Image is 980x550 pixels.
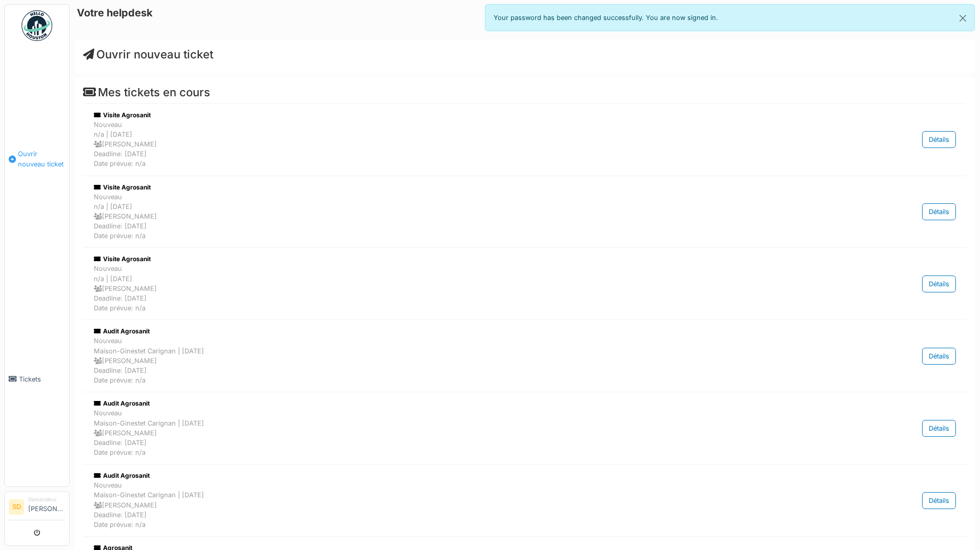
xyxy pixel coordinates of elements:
[9,499,24,515] li: SD
[91,252,958,315] a: Visite Agrosanit Nouveaun/a | [DATE] [PERSON_NAME]Deadline: [DATE]Date prévue: n/a Détails
[91,180,958,244] a: Visite Agrosanit Nouveaun/a | [DATE] [PERSON_NAME]Deadline: [DATE]Date prévue: n/a Détails
[94,264,830,313] div: Nouveau n/a | [DATE] [PERSON_NAME] Deadline: [DATE] Date prévue: n/a
[91,396,958,460] a: Audit Agrosanit NouveauMaison-Ginestet Carignan | [DATE] [PERSON_NAME]Deadline: [DATE]Date prévue...
[22,10,52,41] img: Badge_color-CXgf-gQk.svg
[94,183,830,192] div: Visite Agrosanit
[94,111,830,120] div: Visite Agrosanit
[19,374,65,384] span: Tickets
[83,86,967,99] h4: Mes tickets en cours
[94,471,830,480] div: Audit Agrosanit
[94,192,830,241] div: Nouveau n/a | [DATE] [PERSON_NAME] Deadline: [DATE] Date prévue: n/a
[18,149,65,168] span: Ouvrir nouveau ticket
[94,255,830,264] div: Visite Agrosanit
[485,4,975,31] div: Your password has been changed successfully. You are now signed in.
[94,480,830,530] div: Nouveau Maison-Ginestet Carignan | [DATE] [PERSON_NAME] Deadline: [DATE] Date prévue: n/a
[91,108,958,172] a: Visite Agrosanit Nouveaun/a | [DATE] [PERSON_NAME]Deadline: [DATE]Date prévue: n/a Détails
[94,120,830,169] div: Nouveau n/a | [DATE] [PERSON_NAME] Deadline: [DATE] Date prévue: n/a
[5,271,69,486] a: Tickets
[951,5,974,32] button: Close
[91,324,958,388] a: Audit Agrosanit NouveauMaison-Ginestet Carignan | [DATE] [PERSON_NAME]Deadline: [DATE]Date prévue...
[922,420,956,437] div: Détails
[94,399,830,408] div: Audit Agrosanit
[94,327,830,336] div: Audit Agrosanit
[91,469,958,532] a: Audit Agrosanit NouveauMaison-Ginestet Carignan | [DATE] [PERSON_NAME]Deadline: [DATE]Date prévue...
[922,203,956,220] div: Détails
[28,496,65,518] li: [PERSON_NAME]
[94,336,830,385] div: Nouveau Maison-Ginestet Carignan | [DATE] [PERSON_NAME] Deadline: [DATE] Date prévue: n/a
[9,496,65,520] a: SD Demandeur[PERSON_NAME]
[922,276,956,292] div: Détails
[83,48,213,61] a: Ouvrir nouveau ticket
[5,47,69,271] a: Ouvrir nouveau ticket
[77,7,153,19] h6: Votre helpdesk
[922,348,956,365] div: Détails
[94,408,830,457] div: Nouveau Maison-Ginestet Carignan | [DATE] [PERSON_NAME] Deadline: [DATE] Date prévue: n/a
[28,496,65,503] div: Demandeur
[922,492,956,509] div: Détails
[922,131,956,148] div: Détails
